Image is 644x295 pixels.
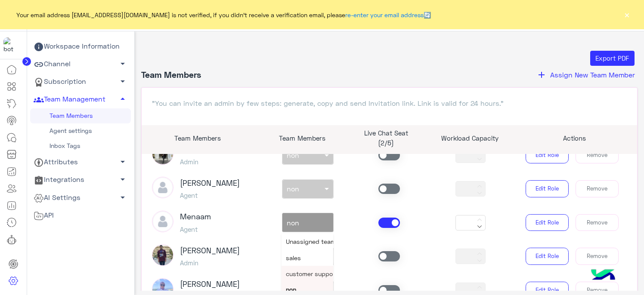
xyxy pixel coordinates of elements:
[526,248,569,265] button: Edit Role
[34,210,54,221] span: API
[588,261,618,291] img: hulul-logo.png
[286,238,336,245] span: Unassigned team
[141,69,201,80] h4: Team Members
[30,154,131,171] a: Attributes
[534,69,638,80] button: addAssign New Team Member
[30,189,131,206] a: AI Settings
[152,177,173,198] img: defaultAdmin.png
[267,133,337,143] p: Team Members
[287,218,299,227] span: non
[152,98,627,108] p: "You can invite an admin by few steps: generate, copy and send Invitation link. Link is valid for...
[180,280,240,289] h3: [PERSON_NAME]
[576,214,619,231] button: Remove
[180,225,211,233] h5: Agent
[180,259,240,267] h5: Admin
[30,138,131,154] a: Inbox Tags
[118,58,128,69] span: arrow_drop_down
[142,133,254,143] p: Team Members
[526,147,569,164] button: Edit Role
[3,37,19,53] img: 713415422032625
[30,38,131,55] a: Workspace Information
[576,147,619,164] button: Remove
[286,254,301,261] span: sales
[286,270,337,277] span: customer support
[30,73,131,91] a: Subscription
[118,76,128,86] span: arrow_drop_down
[152,244,173,266] img: picture
[550,71,635,79] span: Assign New Team Member
[16,10,431,19] span: Your email address [EMAIL_ADDRESS][DOMAIN_NAME] is not verified, if you didn't receive a verifica...
[30,91,131,108] a: Team Management
[30,55,131,73] a: Channel
[526,180,569,197] button: Edit Role
[180,191,240,199] h5: Agent
[345,11,424,18] a: re-enter your email address
[526,214,569,231] button: Edit Role
[595,54,629,62] span: Export PDF
[152,211,173,232] img: defaultAdmin.png
[351,138,421,148] p: (2/5)
[434,133,505,143] p: Workload Capacity
[118,192,128,203] span: arrow_drop_down
[180,158,240,166] h5: Admin
[180,178,240,188] h3: [PERSON_NAME]
[576,248,619,265] button: Remove
[576,180,619,197] button: Remove
[351,128,421,138] p: Live Chat Seat
[518,133,631,143] p: Actions
[118,94,128,104] span: arrow_drop_up
[536,70,547,80] i: add
[118,157,128,167] span: arrow_drop_down
[622,10,631,19] button: ×
[180,246,240,255] h3: [PERSON_NAME]
[590,51,635,66] button: Export PDF
[30,108,131,123] a: Team Members
[152,143,173,165] img: picture
[180,212,211,221] h3: Menaam
[30,171,131,189] a: Integrations
[30,206,131,224] a: API
[118,174,128,184] span: arrow_drop_down
[286,286,296,293] span: non
[30,123,131,138] a: Agent settings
